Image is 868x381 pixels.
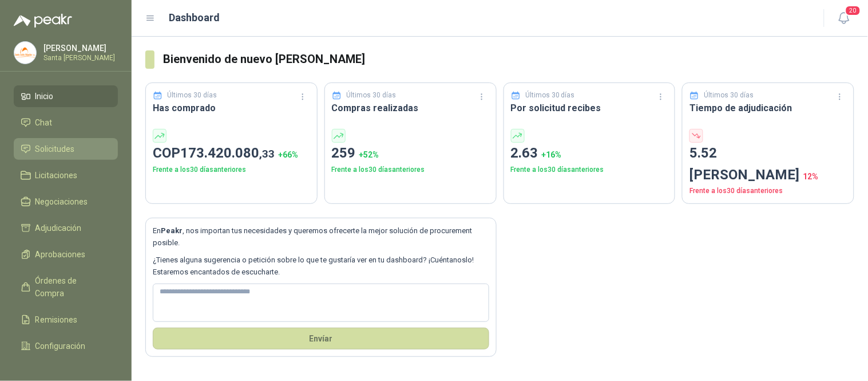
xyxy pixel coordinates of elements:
p: ¿Tienes alguna sugerencia o petición sobre lo que te gustaría ver en tu dashboard? ¡Cuéntanoslo! ... [153,254,489,278]
span: Inicio [35,90,54,103]
p: Santa [PERSON_NAME] [43,54,115,61]
p: 5.52 [PERSON_NAME] [689,143,847,186]
h3: Has comprado [153,101,310,115]
img: Logo peakr [14,14,72,28]
a: Solicitudes [14,138,118,160]
span: + 66 % [278,150,298,159]
p: 259 [332,143,489,164]
span: Chat [35,116,53,129]
p: En , nos importan tus necesidades y queremos ofrecerte la mejor solución de procurement posible. [153,225,489,249]
span: + 16 % [542,150,562,159]
p: Frente a los 30 días anteriores [332,164,489,175]
p: Últimos 30 días [525,90,575,101]
a: Inicio [14,85,118,107]
h3: Por solicitud recibes [511,101,668,115]
span: 12 % [803,172,818,181]
p: Últimos 30 días [704,90,754,101]
a: Remisiones [14,309,118,331]
h3: Compras realizadas [332,101,489,115]
a: Licitaciones [14,164,118,186]
span: 173.420.080 [180,145,275,161]
a: Aprobaciones [14,243,118,265]
h3: Bienvenido de nuevo [PERSON_NAME] [164,50,854,68]
a: Configuración [14,335,118,357]
p: Frente a los 30 días anteriores [153,164,310,175]
h1: Dashboard [169,10,220,26]
p: COP [153,143,310,164]
button: Envíar [153,328,489,349]
span: Adjudicación [35,222,82,234]
span: Remisiones [35,313,78,326]
p: Últimos 30 días [346,90,396,101]
a: Chat [14,112,118,133]
img: Company Logo [14,42,36,64]
span: Órdenes de Compra [35,274,107,300]
a: Negociaciones [14,191,118,213]
span: Negociaciones [35,195,88,208]
span: ,33 [259,147,275,160]
p: Frente a los 30 días anteriores [689,186,847,197]
p: [PERSON_NAME] [43,44,115,52]
span: Licitaciones [35,169,78,182]
span: Configuración [35,340,86,352]
b: Peakr [161,226,183,235]
p: Frente a los 30 días anteriores [511,164,668,175]
button: 20 [834,8,854,29]
p: 2.63 [511,143,668,164]
span: Aprobaciones [35,248,86,261]
p: Últimos 30 días [168,90,217,101]
span: + 52 % [359,150,379,159]
a: Adjudicación [14,217,118,239]
span: 20 [845,5,861,16]
a: Órdenes de Compra [14,270,118,304]
h3: Tiempo de adjudicación [689,101,847,115]
span: Solicitudes [35,143,75,155]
